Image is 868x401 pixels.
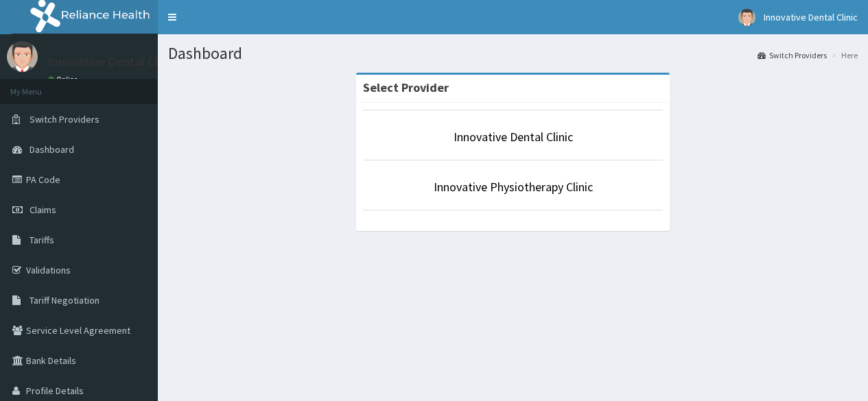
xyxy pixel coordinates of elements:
[30,113,99,125] span: Switch Providers
[30,234,54,246] span: Tariffs
[30,294,99,306] span: Tariff Negotiation
[828,49,858,61] li: Here
[48,75,81,84] a: Online
[363,80,449,95] strong: Select Provider
[764,11,858,23] span: Innovative Dental Clinic
[434,179,593,195] a: Innovative Physiotherapy Clinic
[758,49,827,61] a: Switch Providers
[30,204,56,216] span: Claims
[7,41,38,72] img: User Image
[30,143,74,156] span: Dashboard
[738,9,755,26] img: User Image
[168,45,858,62] h1: Dashboard
[454,129,573,145] a: Innovative Dental Clinic
[48,56,176,68] p: Innovative Dental Clinic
